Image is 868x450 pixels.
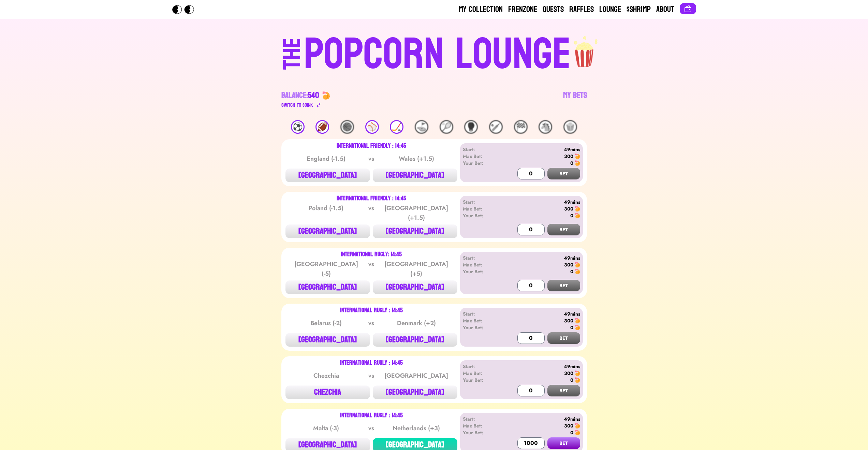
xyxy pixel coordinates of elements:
a: $Shrimp [627,4,651,15]
div: 0 [570,268,573,275]
div: Start: [463,199,502,205]
img: 🍤 [575,213,580,218]
div: International Rugly : 14:45 [340,360,403,366]
div: Start: [463,310,502,317]
div: Max Bet: [463,261,502,268]
button: [GEOGRAPHIC_DATA] [285,280,370,294]
button: BET [547,168,580,179]
div: Max Bet: [463,370,502,377]
img: 🍤 [322,91,330,100]
div: 🥊 [464,120,478,134]
div: Belarus (-2) [292,318,361,328]
a: THEPOPCORN LOUNGEpopcorn [224,30,644,76]
div: [GEOGRAPHIC_DATA] (-5) [292,259,361,278]
div: Start: [463,146,502,153]
button: BET [547,385,580,396]
div: 🍿 [563,120,577,134]
a: Frenzone [508,4,537,15]
div: 49mins [502,146,580,153]
img: Connect wallet [684,5,692,13]
div: Chezchia [292,371,361,380]
div: 0 [570,429,573,436]
button: [GEOGRAPHIC_DATA] [285,169,370,182]
div: 0 [570,324,573,331]
button: [GEOGRAPHIC_DATA] [285,224,370,238]
div: Your Bet: [463,429,502,436]
div: Max Bet: [463,317,502,324]
a: About [656,4,674,15]
div: 🎾 [440,120,453,134]
div: ⚾️ [365,120,379,134]
div: Start: [463,363,502,370]
div: Your Bet: [463,377,502,383]
button: [GEOGRAPHIC_DATA] [373,280,457,294]
div: 0 [570,212,573,219]
img: 🍤 [575,318,580,323]
div: Poland (-1.5) [292,203,361,222]
button: [GEOGRAPHIC_DATA] [285,333,370,347]
div: 0 [570,377,573,383]
img: 🍤 [575,269,580,274]
a: Raffles [569,4,594,15]
div: 300 [564,370,573,377]
button: [GEOGRAPHIC_DATA] [373,224,457,238]
button: [GEOGRAPHIC_DATA] [373,386,457,399]
div: 🏁 [514,120,528,134]
div: Your Bet: [463,324,502,331]
div: 300 [564,153,573,160]
img: 🍤 [575,423,580,429]
div: ⚽️ [291,120,305,134]
button: BET [547,437,580,449]
div: England (-1.5) [292,154,361,163]
span: 540 [308,88,319,103]
div: Max Bet: [463,205,502,212]
div: 49mins [502,363,580,370]
div: 300 [564,205,573,212]
button: [GEOGRAPHIC_DATA] [373,169,457,182]
div: 0 [570,160,573,166]
img: Popcorn [172,5,200,14]
img: 🍤 [575,325,580,330]
div: Start: [463,416,502,422]
button: BET [547,224,580,235]
div: POPCORN LOUNGE [304,33,571,76]
div: 🏒 [390,120,403,134]
div: 🐴 [539,120,552,134]
div: Your Bet: [463,268,502,275]
div: 49mins [502,255,580,261]
div: THE [280,38,304,83]
div: vs [367,318,376,328]
img: 🍤 [575,160,580,166]
div: Start: [463,255,502,261]
div: Your Bet: [463,212,502,219]
img: 🍤 [575,430,580,435]
div: [GEOGRAPHIC_DATA] (+1.5) [382,203,451,222]
a: My Collection [459,4,503,15]
div: 🏀 [340,120,354,134]
div: 🏏 [489,120,503,134]
div: International Rugly : 14:45 [340,413,403,418]
img: 🍤 [575,154,580,159]
img: 🍤 [575,206,580,212]
div: International Friendly : 14:45 [337,143,406,149]
button: BET [547,280,580,291]
div: Malta (-3) [292,423,361,433]
div: 49mins [502,310,580,317]
div: vs [367,259,376,278]
button: CHEZCHIA [285,386,370,399]
div: Netherlands (+3) [382,423,451,433]
img: 🍤 [575,262,580,267]
div: ⛳️ [415,120,428,134]
button: [GEOGRAPHIC_DATA] [373,333,457,347]
div: vs [367,203,376,222]
div: vs [367,371,376,380]
div: Wales (+1.5) [382,154,451,163]
div: 49mins [502,416,580,422]
button: BET [547,332,580,344]
div: 49mins [502,199,580,205]
div: vs [367,154,376,163]
div: vs [367,423,376,433]
a: My Bets [563,90,587,109]
div: Max Bet: [463,422,502,429]
div: [GEOGRAPHIC_DATA] (+5) [382,259,451,278]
